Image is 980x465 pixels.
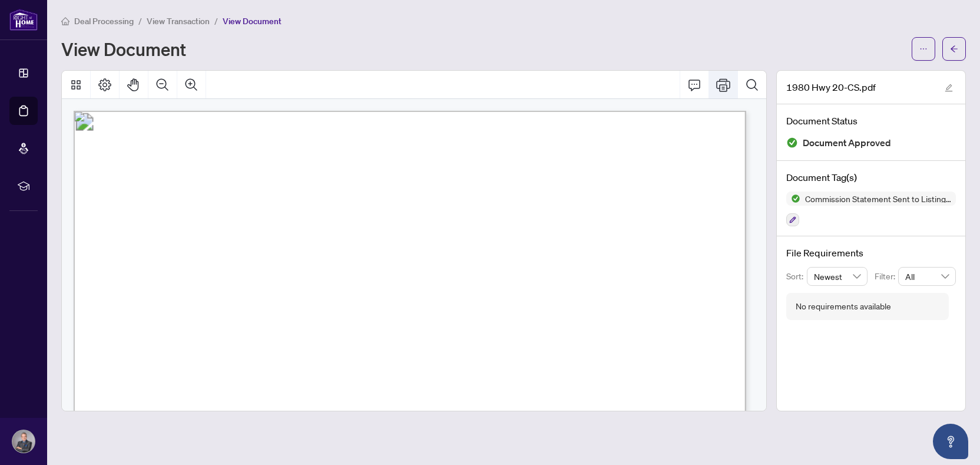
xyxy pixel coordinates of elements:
h4: File Requirements [786,246,956,260]
img: Document Status [786,137,798,149]
img: logo [9,9,38,31]
span: arrow-left [950,45,958,53]
span: home [61,17,69,25]
span: View Document [223,16,282,27]
span: All [905,268,949,285]
button: Open asap [933,424,968,459]
span: Newest [814,268,861,285]
div: No requirements available [796,300,891,313]
span: Document Approved [803,135,891,151]
span: 1980 Hwy 20-CS.pdf [786,80,876,94]
li: / [214,14,218,28]
p: Filter: [875,270,898,283]
h1: View Document [61,39,186,58]
h4: Document Tag(s) [786,170,956,184]
span: edit [945,84,953,92]
span: ellipsis [919,45,928,53]
img: Status Icon [786,192,800,206]
h4: Document Status [786,114,956,128]
img: Profile Icon [12,430,35,453]
li: / [138,14,142,28]
span: Commission Statement Sent to Listing Brokerage [800,194,956,203]
span: View Transaction [147,16,210,27]
p: Sort: [786,270,807,283]
span: Deal Processing [74,16,134,27]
